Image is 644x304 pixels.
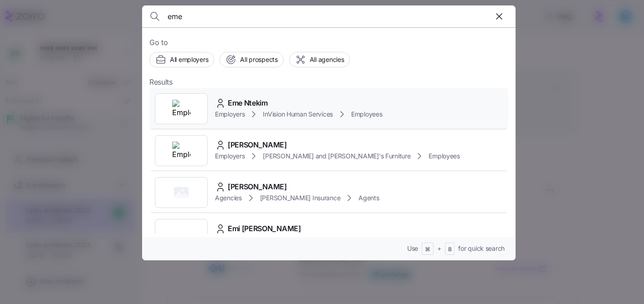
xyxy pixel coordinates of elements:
span: B [448,246,452,253]
span: Employees [351,110,382,119]
span: Go to [149,37,508,48]
span: Emi [PERSON_NAME] [228,223,301,234]
span: [PERSON_NAME] Insurance [260,193,341,203]
span: InVision Human Services [263,110,333,119]
span: Employers [215,110,245,119]
button: All employers [149,52,214,67]
span: All prospects [240,55,277,64]
span: ⌘ [425,246,430,253]
span: Results [149,76,173,88]
span: Employers [215,152,245,161]
span: Agents [358,193,379,203]
span: [PERSON_NAME] [228,139,287,151]
span: [PERSON_NAME] and [PERSON_NAME]'s Furniture [263,152,410,161]
img: Employer logo [172,100,190,118]
span: Use [407,244,418,253]
span: Eme Ntekim [228,97,268,109]
span: All agencies [310,55,344,64]
span: Agencies [215,193,242,203]
span: + [437,244,441,253]
span: [PERSON_NAME] [228,181,287,193]
span: for quick search [458,244,505,253]
span: Employees [429,152,460,161]
button: All agencies [289,52,350,67]
span: All employers [170,55,208,64]
img: Employer logo [172,142,190,160]
button: All prospects [220,52,283,67]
